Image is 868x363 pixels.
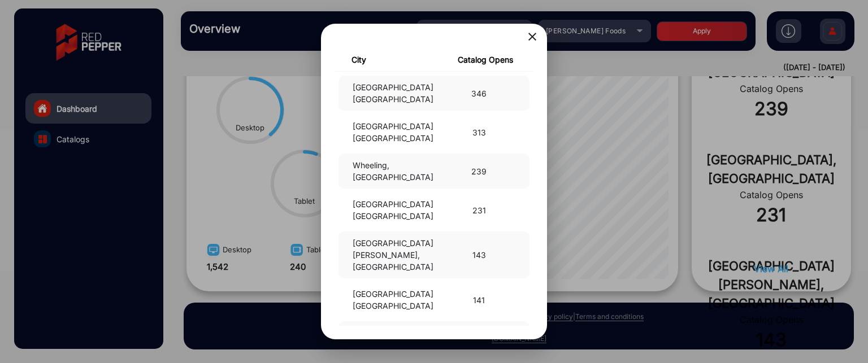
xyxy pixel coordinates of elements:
[434,126,524,138] div: 313
[344,159,434,183] div: Wheeling, [GEOGRAPHIC_DATA]
[434,165,524,177] div: 239
[344,237,434,273] div: [GEOGRAPHIC_DATA][PERSON_NAME], [GEOGRAPHIC_DATA]
[332,54,434,65] div: City
[344,81,434,105] div: [GEOGRAPHIC_DATA], [GEOGRAPHIC_DATA]
[344,120,434,144] div: [GEOGRAPHIC_DATA], [GEOGRAPHIC_DATA]
[434,88,524,99] div: 346
[434,204,524,216] div: 231
[434,249,524,261] div: 143
[434,294,524,306] div: 141
[344,198,434,222] div: [GEOGRAPHIC_DATA], [GEOGRAPHIC_DATA]
[344,288,434,312] div: [GEOGRAPHIC_DATA], [GEOGRAPHIC_DATA]
[434,54,536,65] div: Catalog Opens
[526,30,539,43] mat-icon: close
